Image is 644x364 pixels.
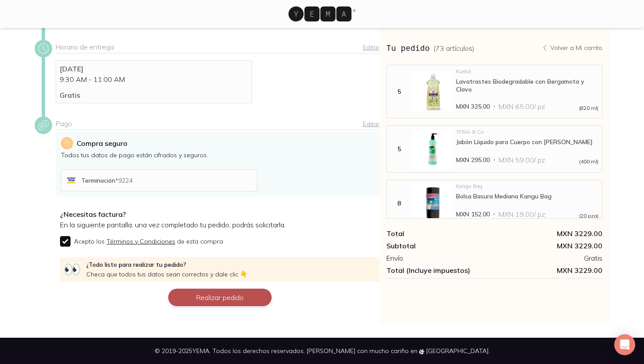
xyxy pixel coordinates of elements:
span: 👀 [64,261,81,277]
h3: Tu pedido [386,42,474,53]
span: [PERSON_NAME] con mucho cariño en [GEOGRAPHIC_DATA]. [307,347,490,355]
div: Subtotal [386,241,494,250]
span: Checa que todos tus datos sean correctos y dale clic 👇 [86,270,248,278]
span: ( 73 artículos ) [433,44,474,53]
p: En la siguiente pantalla, una vez completado tu pedido, podrás solicitarla. [60,220,379,229]
a: Volver a Mi carrito [541,44,602,52]
img: Jabón Líquido para Cuerpo con Pepino [413,129,453,169]
p: Volver a Mi carrito [550,44,602,52]
a: Editar [363,120,379,128]
div: YEMA & Co [456,129,598,134]
span: MXN 152.00 [456,210,490,219]
span: MXN 3229.00 [495,266,602,275]
img: Lavatrastes Biodegradable con Bergamota y Clavo [413,72,453,111]
img: Bolsa Basura Mediana Kangu Bag [413,184,453,223]
span: * 9224 [115,177,132,184]
span: MXN 65.00 / pz [499,102,545,111]
span: (20 pza) [579,213,598,219]
input: Acepto los Términos y Condiciones de esta compra [60,236,71,247]
div: Total (Incluye impuestos) [386,266,494,275]
span: MXN 59.00 / pz [499,155,545,164]
div: Jabón Líquido para Cuerpo con [PERSON_NAME] [456,138,598,146]
span: (820 ml) [579,106,598,111]
p: [DATE] [60,64,248,73]
p: Gratis [60,91,248,99]
a: Editar [363,43,379,51]
div: 5 [389,88,410,95]
div: MXN 3229.00 [495,229,602,238]
span: MXN 325.00 [456,102,490,111]
p: ¿Todo listo para realizar tu pedido? [86,261,248,278]
div: 5 [389,145,410,153]
div: Gratis [495,254,602,262]
div: Lavatrastes Biodegradable con Bergamota y Clavo [456,78,598,93]
p: 9:30 AM - 11:00 AM [60,75,248,84]
span: Acepto los de esta compra [74,237,223,245]
a: Términos y Condiciones [106,237,175,245]
div: Kangu Bag [456,184,598,189]
button: Realizar pedido [168,289,272,306]
div: Total [386,229,494,238]
p: Compra seguro [77,138,127,148]
div: Kuxtal [456,69,598,74]
div: Horario de entrega [56,42,379,53]
p: Terminación [81,177,132,184]
div: Envío [386,254,494,262]
span: MXN 295.00 [456,155,490,164]
div: Bolsa Basura Mediana Kangu Bag [456,192,598,200]
div: Pago [56,119,379,130]
div: Open Intercom Messenger [614,334,635,355]
div: 8 [389,199,410,207]
span: (400 ml) [579,159,598,164]
div: MXN 3229.00 [495,241,602,250]
p: ¿Necesitas factura? [60,210,379,219]
span: MXN 19.00 / pz [499,210,545,219]
p: Todos tus datos de pago están cifrados y seguros. [61,151,374,159]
